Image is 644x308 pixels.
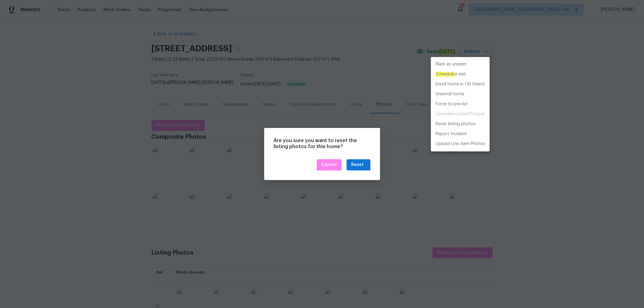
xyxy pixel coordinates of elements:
p: Force to pre-list [436,101,468,107]
p: Upload Line Item Photos [436,141,485,147]
p: Unenroll home [436,91,464,97]
p: Reset listing photos [436,121,476,127]
p: Enroll home in OD Select [436,81,485,87]
p: Report Incident [436,131,467,137]
em: Schedule [436,72,455,77]
p: Mark as unseen [436,61,466,68]
p: a visit [436,71,466,78]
